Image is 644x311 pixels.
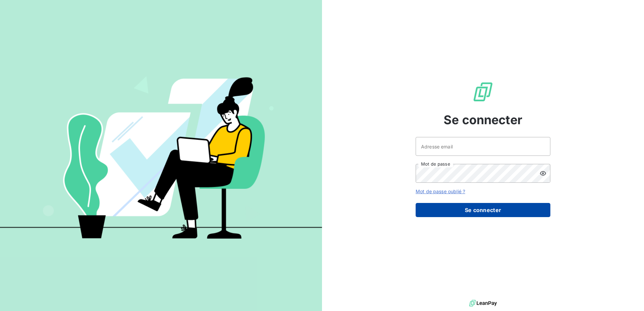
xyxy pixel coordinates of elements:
[469,298,497,308] img: logo
[416,137,550,156] input: placeholder
[416,188,465,194] a: Mot de passe oublié ?
[472,81,494,103] img: Logo LeanPay
[444,111,522,129] span: Se connecter
[416,203,550,217] button: Se connecter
